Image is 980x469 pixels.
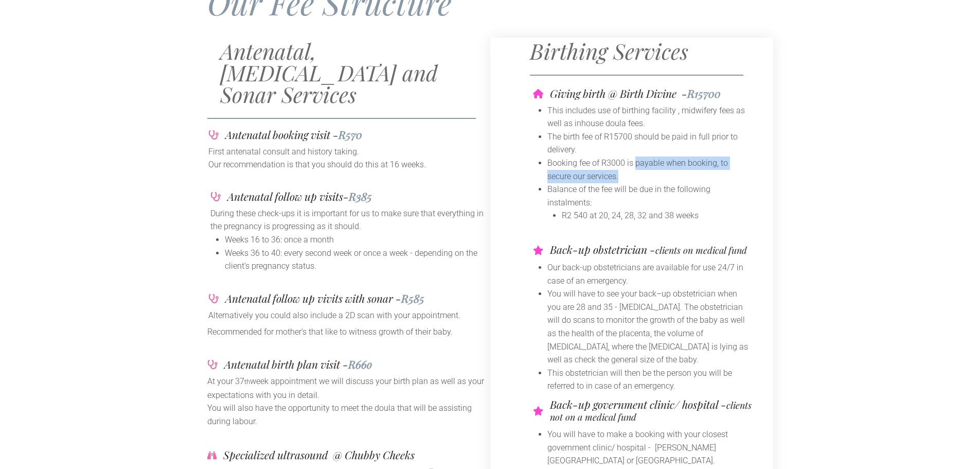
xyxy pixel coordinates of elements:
[547,289,748,364] span: You will have to see your back–up obstetrician when you are 28 and 35 - [MEDICAL_DATA]. The obste...
[547,428,753,467] li: You will have to make a booking with your closest government clinic/ hospital - [PERSON_NAME][GEO...
[225,233,487,247] li: Weeks 16 to 36: once a month
[547,104,753,130] li: This includes use of birthing facility , midwifery fees as well as inhouse doula fees.
[224,359,372,370] h4: Antenatal birth plan visit -
[208,145,489,159] p: First antenatal consult and history taking.
[550,399,752,423] span: clients not on a medical fund
[225,247,487,273] li: Weeks 36 to 40: every second week or once a week - depending on the client's pregnancy status.
[547,367,753,393] li: This obstetrician will then be the person you will be referred to in case of an emergency.
[547,130,753,157] li: The birth fee of R15700 should be paid in full prior to delivery.
[550,244,750,256] h4: Back-up obstetrician -
[550,88,721,99] h4: Giving birth @ Birth Divine -
[348,357,372,371] span: R66o
[208,309,489,322] p: Alternatively you could also include a 2D scan with your appointment.
[547,183,753,209] li: Balance of the fee will be due in the following instalments:
[547,261,753,287] li: Our back-up obstetricians are available for use 24/7 in case of an emergency.
[244,378,250,386] span: th
[210,207,487,233] p: During these check-ups it is important for us to make sure that everything in the pregnancy is pr...
[225,129,362,140] h4: Antenatal booking visit -
[225,293,424,304] h4: Antenatal follow up vivits with sonar -
[550,399,753,423] h4: Back-up government clinic/ hospital -
[223,449,415,460] h4: Specialized ultrasound @ Chubby Cheeks
[530,40,768,62] h2: Birthing Services
[208,158,489,171] p: Our recommendation is that you should do this at 16 weeks.
[207,402,490,428] p: You will also have the opportunity to meet the doula that will be assisting during labour.
[220,40,490,105] h2: Antenatal, [MEDICAL_DATA] and Sonar Services
[401,291,424,305] span: R585
[349,189,372,203] span: R385
[562,209,753,222] li: R2 540 at 20, 24, 28, 32 and 38 weeks
[547,157,753,183] li: Booking fee of R3000 is payable when booking, to secure our services.
[207,325,490,339] p: Recommended for mother's that like to witness growth of their baby.
[687,86,721,100] span: R15700
[227,191,372,202] h4: Antenatal follow up visits-
[207,375,490,402] p: At your 37 week appointment we will discuss your birth plan as well as your expectations with you...
[338,127,362,142] span: R570
[655,244,747,256] span: clients on medical fund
